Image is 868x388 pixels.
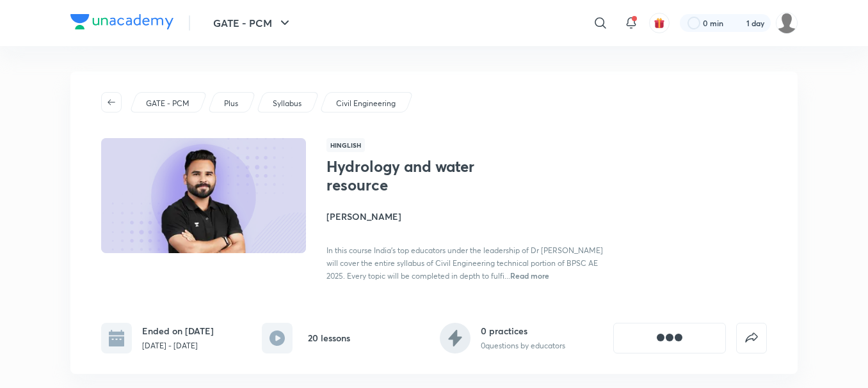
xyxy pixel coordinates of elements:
p: 0 questions by educators [481,340,565,352]
h6: Ended on [DATE] [142,324,214,338]
p: Syllabus [273,98,301,109]
img: Company Logo [70,14,173,29]
img: Thumbnail [99,137,308,254]
p: [DATE] - [DATE] [142,340,214,352]
img: streak [731,17,744,29]
a: Plus [222,98,241,109]
a: Syllabus [271,98,304,109]
h6: 0 practices [481,324,565,338]
button: avatar [649,13,670,33]
a: Company Logo [70,14,173,33]
button: [object Object] [613,323,726,353]
span: Read more [510,270,549,281]
img: Mrityunjay Mtj [776,12,798,34]
p: GATE - PCM [146,98,189,109]
a: GATE - PCM [144,98,192,109]
p: Civil Engineering [336,98,396,109]
p: Plus [224,98,238,109]
a: Civil Engineering [334,98,398,109]
button: GATE - PCM [205,10,300,36]
h1: Hydrology and water resource [326,157,536,194]
img: avatar [654,17,665,29]
h4: [PERSON_NAME] [326,210,613,223]
span: Hinglish [326,138,365,152]
span: In this course India's top educators under the leadership of Dr [PERSON_NAME] will cover the enti... [326,245,603,281]
h6: 20 lessons [308,331,350,345]
button: false [736,323,767,353]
